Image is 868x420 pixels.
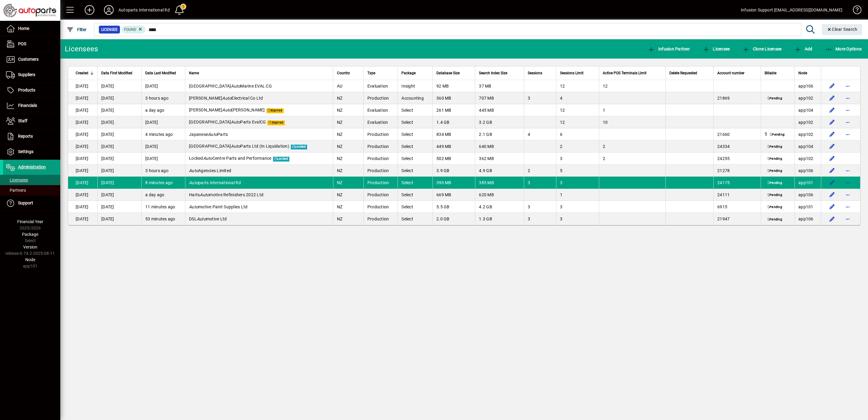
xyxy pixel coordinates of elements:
span: Pending [766,96,783,101]
span: Locked [291,145,307,149]
td: [DATE] [97,116,141,128]
td: [DATE] [97,80,141,92]
span: Database Size [436,70,460,76]
button: Edit [827,178,837,188]
button: More options [843,105,853,115]
td: 24175 [713,177,761,189]
span: Suppliers [18,72,35,77]
td: 3.2 GB [475,116,524,128]
span: Pending [766,181,783,186]
td: 3 hours ago [141,165,185,177]
span: Pending [766,145,783,149]
a: Partners [3,185,60,195]
span: Delete Requested [669,70,697,76]
span: More Options [825,46,862,51]
td: 3 [524,201,556,213]
span: DSL motive Ltd [189,216,227,221]
td: 1 [599,104,665,116]
button: Edit [827,154,837,163]
td: NZ [333,92,363,104]
span: app106.prod.infusionbusinesssoftware.com [798,216,813,221]
em: Auto [197,216,206,221]
div: Search Index Size [479,70,520,76]
td: 21660 [713,128,761,140]
button: Edit [827,81,837,91]
button: Clear [822,24,862,35]
td: 12 [599,80,665,92]
a: Reports [3,129,60,144]
td: Production [363,165,398,177]
td: [DATE] [141,152,185,165]
a: Suppliers [3,67,60,82]
td: 4.2 GB [475,201,524,213]
td: 21869 [713,92,761,104]
span: app104.prod.infusionbusinesssoftware.com [798,108,813,113]
em: Auto [231,120,240,124]
div: Delete Requested [669,70,710,76]
td: [DATE] [68,165,97,177]
div: Active POS Terminals Limit [603,70,662,76]
td: [DATE] [141,116,185,128]
span: Name [189,70,199,76]
td: Production [363,189,398,201]
td: 92 MB [432,80,475,92]
span: Financial Year [17,219,43,224]
td: Production [363,152,398,165]
td: 2 [599,152,665,165]
span: app106.prod.infusionbusinesssoftware.com [798,84,813,88]
td: NZ [333,165,363,177]
button: Edit [827,130,837,139]
td: 1.4 GB [432,116,475,128]
td: [DATE] [97,213,141,225]
td: 5.5 GB [432,201,475,213]
mat-chip: Found Status: Found [122,26,146,34]
td: Production [363,177,398,189]
td: [DATE] [97,128,141,140]
span: Support [18,200,33,205]
td: 4 minutes ago [141,128,185,140]
td: 620 MB [475,189,524,201]
span: Sessions Limit [560,70,583,76]
td: NZ [333,104,363,116]
td: 21278 [713,165,761,177]
td: Select [398,116,432,128]
td: 6 [556,128,599,140]
button: More options [843,202,853,212]
td: [DATE] [97,189,141,201]
td: Select [398,201,432,213]
div: Database Size [436,70,471,76]
td: 10 [599,116,665,128]
td: [DATE] [141,140,185,152]
td: AU [333,80,363,92]
td: [DATE] [68,213,97,225]
td: 449 MB [432,140,475,152]
span: Add [794,46,812,51]
td: [DATE] [97,201,141,213]
span: app102.prod.infusionbusinesssoftware.com [798,120,813,125]
button: More options [843,178,853,188]
span: Administration [18,165,46,169]
a: Products [3,83,60,98]
span: Agencies Limited [189,168,231,173]
div: Created [76,70,94,76]
button: Edit [827,190,837,200]
span: Pending [766,169,783,174]
td: 3 [524,92,556,104]
span: [GEOGRAPHIC_DATA] Parts Ltd (In Liquidation) [189,144,289,149]
span: Data Last Modified [145,70,176,76]
td: 2 [556,140,599,152]
button: More options [843,190,853,200]
td: [DATE] [68,152,97,165]
span: Node [798,70,807,76]
em: Auto [203,156,212,161]
td: [DATE] [97,177,141,189]
button: Edit [827,105,837,115]
div: Billable [765,70,791,76]
td: 3 [556,213,599,225]
td: Production [363,213,398,225]
div: Infusion Support [EMAIL_ADDRESS][DOMAIN_NAME] [741,5,842,15]
td: 24111 [713,189,761,201]
td: 2 [524,165,556,177]
span: Pending [766,217,783,222]
td: Select [398,189,432,201]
